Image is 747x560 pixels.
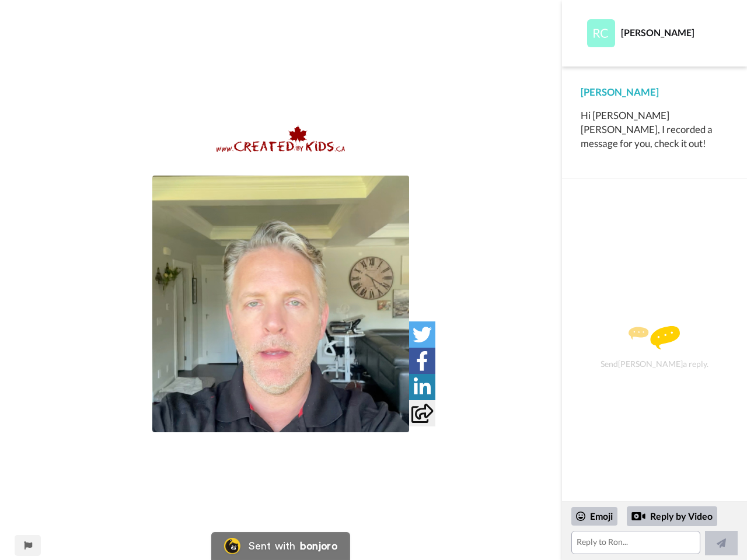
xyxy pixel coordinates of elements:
[571,507,617,526] div: Emoji
[300,541,337,551] div: bonjoro
[578,199,731,495] div: Send [PERSON_NAME] a reply.
[249,541,295,551] div: Sent with
[217,125,345,153] img: c97ee682-0088-491f-865b-ed4f10ffb1e8
[581,108,728,150] div: Hi [PERSON_NAME] [PERSON_NAME], I recorded a message for you, check it out!
[152,176,409,432] img: fcc3493e-2433-429f-b31d-c4041014f864-thumb.jpg
[211,532,350,560] a: Bonjoro LogoSent withbonjoro
[629,326,680,349] img: message.svg
[631,509,645,523] div: Reply by Video
[224,538,240,554] img: Bonjoro Logo
[581,85,728,99] div: [PERSON_NAME]
[621,27,728,38] div: [PERSON_NAME]
[587,19,615,47] img: Profile Image
[627,506,717,526] div: Reply by Video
